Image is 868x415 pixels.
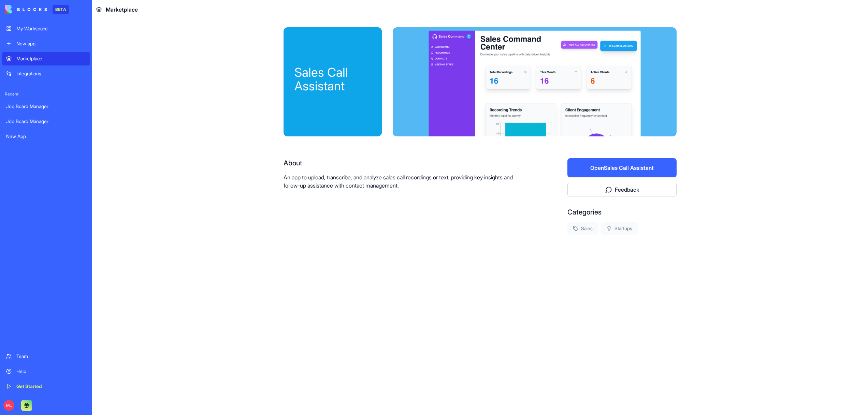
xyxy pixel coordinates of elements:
[6,103,86,110] div: Job Board Manager
[2,130,90,143] a: New App
[6,118,86,125] div: Job Board Manager
[2,22,90,35] a: My Workspace
[106,5,138,14] span: Marketplace
[16,353,86,360] div: Team
[2,52,90,65] a: Marketplace
[294,65,371,93] div: Sales Call Assistant
[284,173,524,190] p: An app to upload, transcribe, and analyze sales call recordings or text, providing key insights a...
[2,115,90,128] a: Job Board Manager
[2,91,90,97] span: Recent
[284,158,524,168] div: About
[2,67,90,80] a: Integrations
[6,133,86,140] div: New App
[567,158,677,177] button: OpenSales Call Assistant
[5,5,47,14] img: logo
[16,368,86,375] div: Help
[53,5,69,14] div: BETA
[5,5,69,14] a: BETA
[2,365,90,378] a: Help
[601,222,638,235] div: Startups
[2,350,90,363] a: Team
[16,70,86,77] div: Integrations
[2,37,90,50] a: New app
[2,380,90,393] a: Get Started
[2,100,90,113] a: Job Board Manager
[567,222,598,235] div: Sales
[567,207,677,217] div: Categories
[3,400,14,411] span: ML
[567,183,677,196] button: Feedback
[16,55,86,62] div: Marketplace
[16,40,86,47] div: New app
[16,25,86,32] div: My Workspace
[16,383,86,390] div: Get Started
